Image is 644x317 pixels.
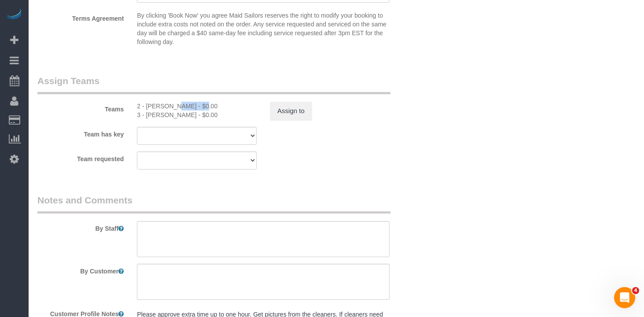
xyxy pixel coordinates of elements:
[37,194,390,214] legend: Notes and Comments
[270,102,312,120] button: Assign to
[614,287,635,308] iframe: Intercom live chat
[137,111,257,119] div: 0 hours x $17.00/hour
[31,127,130,139] label: Team has key
[137,11,390,46] p: By clicking 'Book Now' you agree Maid Sailors reserves the right to modify your booking to includ...
[37,74,390,94] legend: Assign Teams
[31,264,130,276] label: By Customer
[5,9,23,21] img: Automaid Logo
[31,221,130,233] label: By Staff
[31,11,130,23] label: Terms Agreement
[31,102,130,114] label: Teams
[632,287,639,294] span: 4
[31,151,130,163] label: Team requested
[137,102,257,111] div: 0 hours x $17.00/hour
